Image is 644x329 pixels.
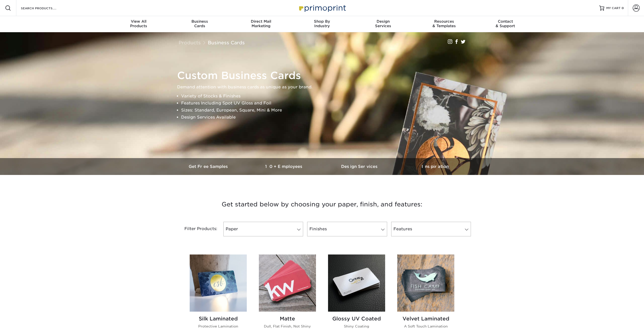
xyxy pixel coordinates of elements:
p: A Soft Touch Lamination [397,324,454,329]
span: Shop By [292,19,353,24]
a: Products [179,40,201,45]
a: 10+ Employees [247,158,322,175]
h3: Get Free Samples [171,164,247,169]
a: DesignServices [352,16,414,32]
a: Features [391,222,471,236]
a: View AllProducts [108,16,169,32]
img: Velvet Laminated Business Cards [397,254,454,312]
h3: Design Services [322,164,397,169]
p: Shiny Coating [328,324,385,329]
h2: Silk Laminated [190,316,247,322]
span: Design [352,19,414,24]
a: Inspiration [397,158,473,175]
h2: Velvet Laminated [397,316,454,322]
a: Finishes [307,222,387,236]
h2: Matte [259,316,316,322]
div: & Support [475,19,536,28]
p: Protective Lamination [190,324,247,329]
p: Dull, Flat Finish, Not Shiny [259,324,316,329]
li: Sizes: Standard, European, Square, Mini & More [181,107,471,114]
span: MY CART [606,6,621,10]
span: Direct Mail [230,19,292,24]
span: Business [169,19,230,24]
img: Primoprint [297,3,347,13]
span: 0 [622,6,624,10]
a: Business Cards [208,40,245,45]
a: BusinessCards [169,16,230,32]
input: SEARCH PRODUCTS..... [20,5,69,11]
h3: Inspiration [397,164,473,169]
img: Glossy UV Coated Business Cards [328,254,385,312]
span: Contact [475,19,536,24]
h2: Glossy UV Coated [328,316,385,322]
img: Silk Laminated Business Cards [190,254,247,312]
div: Industry [292,19,353,28]
div: Marketing [230,19,292,28]
a: Shop ByIndustry [292,16,353,32]
div: Services [352,19,414,28]
a: Direct MailMarketing [230,16,292,32]
a: Paper [223,222,303,236]
div: Products [108,19,169,28]
li: Design Services Available [181,114,471,121]
h3: Get started below by choosing your paper, finish, and features: [175,193,469,216]
a: Get Free Samples [171,158,247,175]
div: & Templates [414,19,475,28]
a: Contact& Support [475,16,536,32]
span: View All [108,19,169,24]
li: Variety of Stocks & Finishes [181,93,471,100]
div: Filter Products: [171,222,221,236]
h1: Custom Business Cards [177,69,471,82]
a: Design Services [322,158,397,175]
img: Matte Business Cards [259,254,316,312]
span: Resources [414,19,475,24]
li: Features Including Spot UV Gloss and Foil [181,100,471,107]
h3: 10+ Employees [247,164,322,169]
a: Resources& Templates [414,16,475,32]
div: Cards [169,19,230,28]
p: Demand attention with business cards as unique as your brand. [177,84,471,91]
